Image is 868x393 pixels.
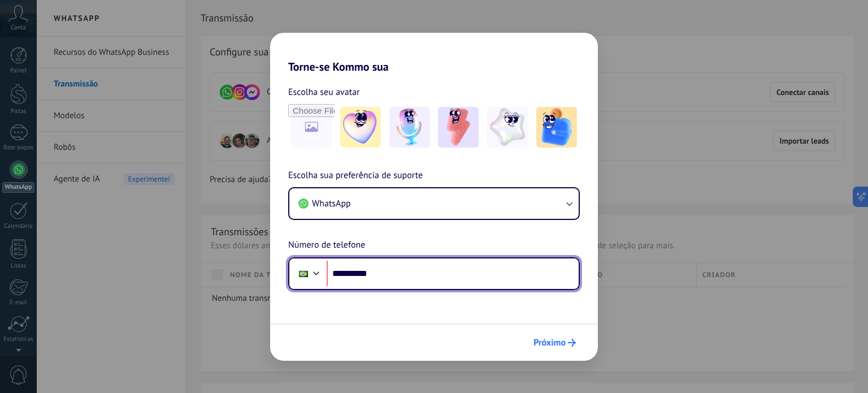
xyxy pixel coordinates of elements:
font: Número de telefone [288,239,365,251]
img: -3.jpeg [438,107,479,148]
div: Brasil: + 55 [293,262,314,286]
font: Escolha seu avatar [288,87,360,98]
font: Torne-se Kommo sua [288,59,389,74]
button: WhatsApp [289,188,579,219]
font: Próximo [533,337,566,348]
img: -5.jpeg [536,107,577,148]
font: Escolha sua preferência de suporte [288,170,423,181]
img: -4.jpeg [487,107,528,148]
button: Próximo [528,333,581,352]
img: -1.jpeg [340,107,381,148]
font: WhatsApp [312,198,351,209]
img: -2.jpeg [389,107,430,148]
